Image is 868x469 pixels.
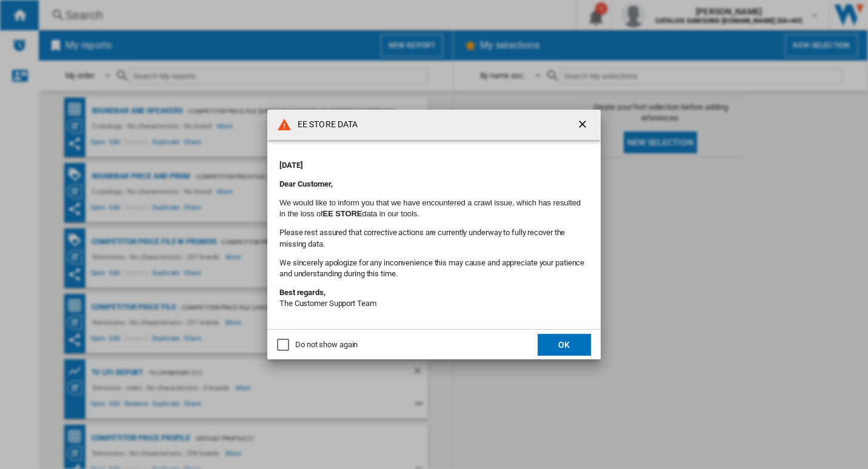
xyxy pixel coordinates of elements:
[279,288,326,297] strong: Best regards,
[279,161,302,170] strong: [DATE]
[279,198,581,218] font: We would like to inform you that we have encountered a crawl issue, which has resulted in the los...
[279,227,589,249] p: Please rest assured that corrective actions are currently underway to fully recover the missing d...
[292,119,358,131] h4: EE STORE DATA
[362,209,419,218] font: data in our tools.
[279,258,589,279] p: We sincerely apologize for any inconvenience this may cause and appreciate your patience and unde...
[323,209,362,218] b: EE STORE
[295,339,358,350] div: Do not show again
[572,113,596,137] button: getI18NText('BUTTONS.CLOSE_DIALOG')
[279,179,333,188] strong: Dear Customer,
[538,334,591,356] button: OK
[576,118,591,133] ng-md-icon: getI18NText('BUTTONS.CLOSE_DIALOG')
[279,287,589,309] p: The Customer Support Team
[277,339,358,351] md-checkbox: Do not show again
